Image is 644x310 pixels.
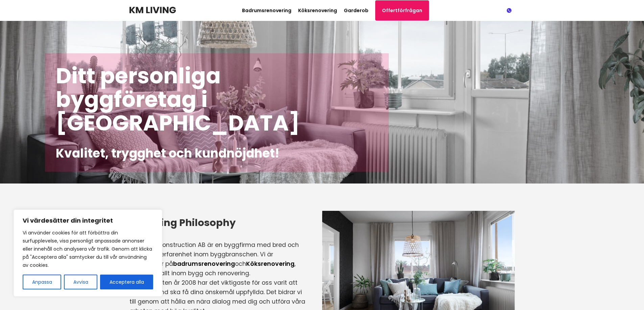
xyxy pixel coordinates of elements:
img: KM Living [129,7,176,13]
p: KM Living Construction AB är en byggfirma med bred och mångårig erfarenhet inom byggbranschen. Vi... [129,240,305,278]
h2: Kvalitet, trygghet och kundnöjdhet! [56,146,378,161]
button: Anpassa [23,275,61,289]
a: Offertförfrågan [375,0,429,21]
h1: Ditt personliga byggföretag i [GEOGRAPHIC_DATA] [56,64,378,135]
p: Vi värdesätter din integritet [23,217,153,225]
a: Badrumsrenovering [242,7,291,14]
a: badrumsrenovering [173,260,235,268]
a: Köksrenovering [246,260,294,268]
button: Acceptera alla [100,275,153,289]
button: Avvisa [64,275,97,289]
a: Köksrenovering [298,7,337,14]
a: Garderob [344,7,368,14]
p: Vi använder cookies för att förbättra din surfupplevelse, visa personligt anpassade annonser elle... [23,229,153,269]
h3: KM Living Philosophy [129,216,305,229]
